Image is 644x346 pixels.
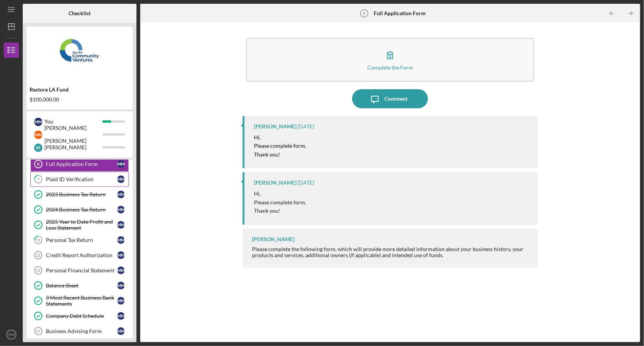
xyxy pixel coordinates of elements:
div: M M [117,221,125,229]
div: Restore LA Fund [30,87,130,93]
mark: Hi, [254,134,261,141]
div: 2024 Business Tax Return [46,207,117,213]
div: [PERSON_NAME] [254,180,296,186]
div: M M [117,327,125,335]
div: 2025 Year to Date Profit and Loss Statement [46,219,117,231]
mark: Please complete form. [254,142,306,149]
a: Balance SheetMM [30,278,129,293]
a: 17Business Advising FormMM [30,324,129,339]
div: [PERSON_NAME] [254,123,296,130]
tspan: 6 [363,11,365,16]
div: Business Advising Form [46,328,117,334]
a: 11Personal Tax ReturnMM [30,232,129,248]
div: M M [117,191,125,198]
div: Credit Report Authorization [46,252,117,258]
a: 12Credit Report AuthorizationMM [30,248,129,263]
text: MM [8,333,14,337]
tspan: 11 [36,238,41,243]
b: Checklist [69,10,91,16]
p: Please complete form. [254,198,306,207]
div: M M [117,160,125,168]
div: You [44,115,102,128]
time: 2025-10-01 21:00 [298,180,314,186]
time: 2025-10-07 21:47 [298,123,314,130]
div: M M [117,297,125,305]
div: M M [117,282,125,289]
a: 3 Most Recent Business Bank StatementsMM [30,293,129,308]
div: M M [117,251,125,259]
button: Complete the Form [246,38,534,82]
div: M M [34,118,42,126]
div: Plaid ID Verification [46,176,117,182]
tspan: 12 [36,253,40,258]
div: S F [34,144,42,152]
div: Please complete the following form, which will provide more detailed information about your busin... [252,246,530,258]
tspan: 7 [37,177,40,182]
div: M M [34,131,42,139]
button: MM [4,327,19,342]
div: 3 Most Recent Business Bank Statements [46,295,117,307]
div: $100,000.00 [30,96,130,103]
div: Complete the Form [367,65,413,70]
div: Personal Tax Return [46,237,117,243]
div: Comment [384,89,407,108]
a: 7Plaid ID VerificationMM [30,172,129,187]
img: Product logo [27,30,133,76]
div: Full Application Form [46,161,117,167]
b: Full Application Form [374,10,426,16]
div: Company Debt Schedule [46,313,117,319]
a: Company Debt ScheduleMM [30,308,129,324]
button: Comment [352,89,428,108]
div: Balance Sheet [46,283,117,289]
a: 13Personal Financial StatementMM [30,263,129,278]
div: 2023 Business Tax Return [46,191,117,197]
div: [PERSON_NAME] [252,236,295,242]
tspan: 17 [36,329,40,333]
a: 2023 Business Tax ReturnMM [30,187,129,202]
div: M M [117,206,125,213]
div: [PERSON_NAME] [PERSON_NAME] [44,122,102,147]
mark: Thank you! [254,151,280,158]
div: [PERSON_NAME] [44,141,102,154]
div: Personal Financial Statement [46,267,117,273]
p: Hi, [254,190,306,198]
p: Thank you! [254,207,306,215]
div: M M [117,267,125,274]
div: M M [117,236,125,244]
a: 6Full Application FormMM [30,156,129,172]
tspan: 6 [37,162,39,166]
div: M M [117,312,125,320]
a: 2025 Year to Date Profit and Loss StatementMM [30,217,129,232]
div: M M [117,175,125,183]
a: 2024 Business Tax ReturnMM [30,202,129,217]
tspan: 13 [36,268,40,273]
